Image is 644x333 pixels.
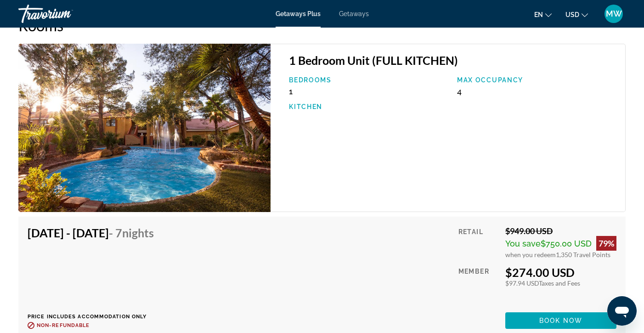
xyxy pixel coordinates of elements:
[18,44,271,212] img: Westgate Flamingo Bay Resort
[289,86,293,96] span: 1
[339,10,369,17] a: Getaways
[534,11,543,18] span: en
[289,53,616,67] h3: 1 Bedroom Unit (FULL KITCHEN)
[28,226,154,240] h4: [DATE] - [DATE]
[541,239,592,248] span: $750.00 USD
[457,76,616,84] p: Max Occupancy
[458,265,498,305] div: Member
[505,226,616,236] div: $949.00 USD
[602,4,626,23] button: User Menu
[505,251,556,258] span: when you redeem
[606,9,622,18] span: MW
[289,103,448,110] p: Kitchen
[565,11,579,18] span: USD
[596,236,616,251] div: 79%
[28,314,161,320] p: Price includes accommodation only
[458,226,498,258] div: Retail
[276,10,321,17] a: Getaways Plus
[556,251,610,258] span: 1,350 Travel Points
[122,226,154,240] span: Nights
[18,2,110,26] a: Travorium
[534,8,552,21] button: Change language
[457,86,462,96] span: 4
[607,296,637,326] iframe: Button to launch messaging window
[109,226,154,240] span: - 7
[505,279,616,287] div: $97.94 USD
[539,279,580,287] span: Taxes and Fees
[565,8,588,21] button: Change currency
[539,317,583,324] span: Book now
[289,76,448,84] p: Bedrooms
[505,239,541,248] span: You save
[37,322,90,328] span: Non-refundable
[505,312,616,329] button: Book now
[505,265,616,279] div: $274.00 USD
